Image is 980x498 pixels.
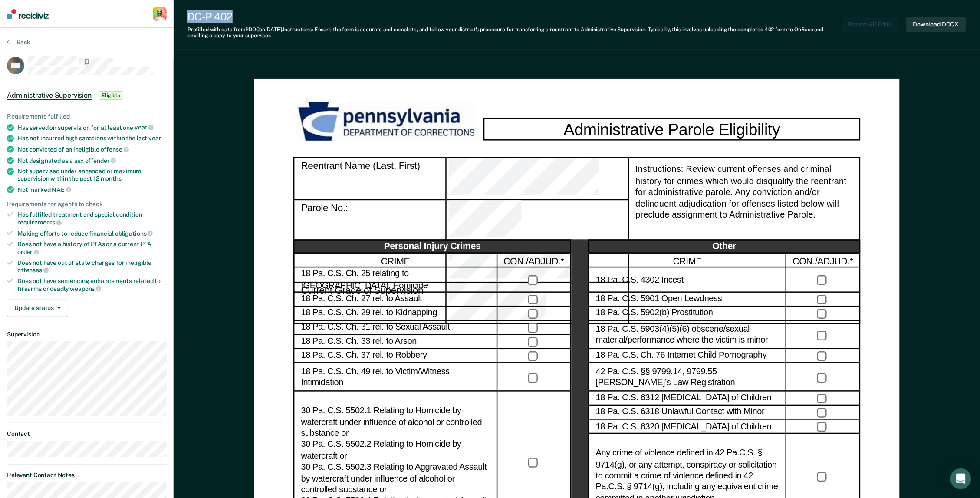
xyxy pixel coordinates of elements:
span: obligations [115,230,153,237]
div: CRIME [588,254,786,268]
label: 18 Pa. C.S. Ch. 31 rel. to Sexual Assault [301,322,450,333]
button: Download DOCX [906,17,966,32]
div: Has served on supervision for at least one [17,124,167,132]
div: Prefilled with data from PDOC on [DATE] . Instructions: Ensure the form is accurate and complete,... [187,26,842,39]
span: Administrative Supervision [7,91,92,100]
img: Recidiviz [7,9,49,19]
span: offense [101,146,129,153]
span: offender [85,157,116,164]
button: Revert All Edits [842,17,899,32]
button: Back [7,38,30,46]
div: Making efforts to reduce financial [17,230,167,237]
label: 18 Pa. C.S. 6312 [MEDICAL_DATA] of Children [596,393,772,404]
dt: Contact [7,430,167,438]
label: 18 Pa. C.S. 5901 Open Lewdness [596,294,722,305]
label: 18 Pa. C.S. 6318 Unlawful Contact with Minor [596,407,765,419]
dt: Relevant Contact Notes [7,472,167,479]
label: 18 Pa. C.S. Ch. 27 rel. to Assault [301,294,422,305]
div: CON./ADJUD.* [787,254,861,268]
div: Has fulfilled treatment and special condition [17,211,167,226]
div: Parole No.: [293,200,447,241]
span: offenses [17,267,49,274]
label: 18 Pa. C.S. 5902(b) Prostitution [596,308,713,320]
dt: Supervision [7,331,167,338]
div: Not convicted of an ineligible [17,145,167,153]
div: Does not have out of state charges for ineligible [17,259,167,274]
button: Update status [7,300,68,317]
div: Requirements fulfilled [7,113,167,120]
div: Does not have a history of PFAs or a current PFA order [17,241,167,255]
label: 18 Pa. C.S. Ch. 33 rel. to Arson [301,336,417,348]
div: CRIME [293,254,497,268]
label: 18 Pa. C.S. Ch. 76 Internet Child Pornography [596,351,767,362]
span: requirements [17,219,62,226]
div: Instructions: Review current offenses and criminal history for crimes which would disqualify the ... [628,157,861,325]
div: Reentrant Name (Last, First) [447,157,628,200]
div: Personal Injury Crimes [293,240,571,254]
label: 18 Pa. C.S. Ch. 49 rel. to Victim/Witness Intimidation [301,366,490,389]
div: Parole No.: [447,200,628,241]
label: 18 Pa. C.S. Ch. 37 rel. to Robbery [301,351,427,362]
div: Does not have sentencing enhancements related to firearms or deadly [17,277,167,292]
div: Has not incurred high sanctions within the last [17,135,167,142]
div: Not supervised under enhanced or maximum supervision within the past 12 [17,168,167,182]
img: PDOC Logo [293,98,483,146]
label: 18 Pa. C.S. Ch. 25 relating to [GEOGRAPHIC_DATA]. Homicide [301,269,490,292]
div: Open Intercom Messenger [950,468,971,489]
div: Not marked [17,186,167,194]
span: months [101,175,122,182]
label: 18 Pa. C.S. 4302 Incest [596,275,684,286]
span: NAE [52,186,71,193]
span: Eligible [99,91,123,100]
label: 42 Pa. C.S. §§ 9799.14, 9799.55 [PERSON_NAME]’s Law Registration [596,366,779,389]
div: CON./ADJUD.* [497,254,571,268]
label: 18 Pa. C.S. Ch. 29 rel. to Kidnapping [301,308,437,320]
span: year [148,135,161,142]
div: Other [588,240,860,254]
span: weapons [70,285,101,292]
div: Not designated as a sex [17,157,167,165]
div: Administrative Parole Eligibility [483,117,861,141]
div: Requirements for agents to check [7,201,167,208]
label: 18 Pa. C.S. 6320 [MEDICAL_DATA] of Children [596,421,772,432]
div: Reentrant Name (Last, First) [293,157,447,200]
span: year [135,124,154,131]
div: DC-P 402 [187,10,842,23]
label: 18 Pa. C.S. 5903(4)(5)(6) obscene/sexual material/performance where the victim is minor [596,324,779,346]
